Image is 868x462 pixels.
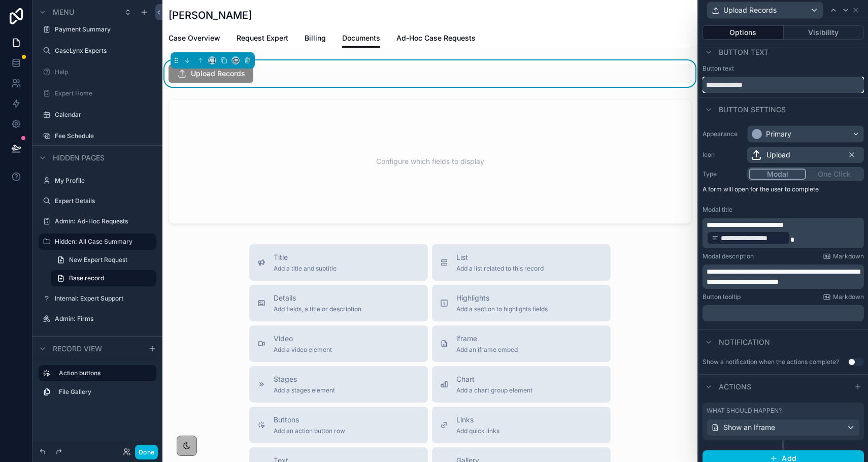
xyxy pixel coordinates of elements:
[237,29,288,49] a: Request Expert
[53,7,74,17] span: Menu
[432,407,611,443] button: LinksAdd quick links
[55,111,150,119] label: Calendar
[249,325,428,362] button: VideoAdd a video element
[456,427,499,435] span: Add quick links
[703,130,743,138] label: Appearance
[707,407,782,415] label: What should happen?
[274,346,332,354] span: Add a video element
[703,218,864,248] div: scrollable content
[55,47,150,55] label: CaseLynx Experts
[55,132,150,140] label: Fee Schedule
[456,386,532,394] span: Add a chart group element
[135,445,158,459] button: Done
[719,105,786,115] span: Button settings
[703,265,864,289] div: scrollable content
[703,185,864,197] p: A form will open for the user to complete
[274,293,361,303] span: Details
[55,89,150,97] a: Expert Home
[55,294,150,303] label: Internal: Expert Support
[703,206,732,214] label: Modal title
[55,197,150,205] label: Expert Details
[723,5,777,15] span: Upload Records
[456,305,548,313] span: Add a section to highlights fields
[305,29,326,49] a: Billing
[432,244,611,281] button: ListAdd a list related to this record
[833,252,864,260] span: Markdown
[719,337,770,347] span: Notification
[766,129,791,139] div: Primary
[55,315,150,323] label: Admin: Firms
[274,334,332,344] span: Video
[69,274,104,282] span: Base record
[723,422,775,433] span: Show an Iframe
[432,366,611,403] button: ChartAdd a chart group element
[274,305,361,313] span: Add fields, a title or description
[55,238,150,246] label: Hidden: All Case Summary
[55,68,150,76] label: Help
[249,407,428,443] button: ButtonsAdd an action button row
[169,8,252,22] h1: [PERSON_NAME]
[766,150,790,160] span: Upload
[51,252,156,268] a: New Expert Request
[249,366,428,403] button: StagesAdd a stages element
[823,293,864,301] a: Markdown
[432,285,611,321] button: HighlightsAdd a section to highlights fields
[719,47,769,57] span: Button text
[703,25,784,40] button: Options
[55,217,150,225] label: Admin: Ad-Hoc Requests
[53,153,105,163] span: Hidden pages
[274,386,335,394] span: Add a stages element
[237,33,288,43] span: Request Expert
[169,29,220,49] a: Case Overview
[703,305,864,321] div: scrollable content
[456,293,548,303] span: Highlights
[719,382,751,392] span: Actions
[274,265,337,273] span: Add a title and subtitle
[703,293,741,301] label: Button tooltip
[53,344,102,354] span: Record view
[747,125,864,143] button: Primary
[51,270,156,286] a: Base record
[456,415,499,425] span: Links
[59,388,148,396] label: File Gallery
[432,325,611,362] button: iframeAdd an iframe embed
[342,33,380,43] span: Documents
[55,177,150,185] label: My Profile
[703,170,743,178] label: Type
[707,419,860,436] button: Show an Iframe
[249,285,428,321] button: DetailsAdd fields, a title or description
[823,252,864,260] a: Markdown
[396,33,476,43] span: Ad-Hoc Case Requests
[456,334,518,344] span: iframe
[249,244,428,281] button: TitleAdd a title and subtitle
[342,29,380,48] a: Documents
[274,252,337,262] span: Title
[833,293,864,301] span: Markdown
[169,33,220,43] span: Case Overview
[456,252,544,262] span: List
[456,346,518,354] span: Add an iframe embed
[32,360,162,410] div: scrollable content
[456,374,532,384] span: Chart
[749,169,806,180] button: Modal
[784,25,864,40] button: Visibility
[703,64,734,73] label: Button text
[274,415,345,425] span: Buttons
[456,265,544,273] span: Add a list related to this record
[274,374,335,384] span: Stages
[305,33,326,43] span: Billing
[396,29,476,49] a: Ad-Hoc Case Requests
[707,2,823,19] button: Upload Records
[59,369,148,377] label: Action buttons
[69,256,127,264] span: New Expert Request
[55,25,150,34] label: Payment Summary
